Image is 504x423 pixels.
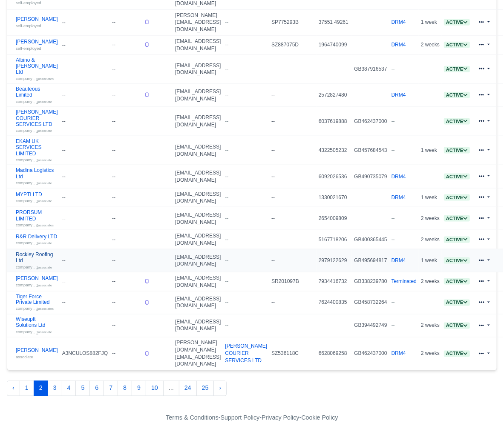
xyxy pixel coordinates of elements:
td: 1964740099 [317,35,352,54]
small: associate [36,199,52,203]
span: -- [392,118,395,124]
td: -- [110,54,142,84]
td: [EMAIL_ADDRESS][DOMAIN_NAME] [173,136,223,165]
td: GB495694817 [352,249,389,272]
small: associate [36,158,52,162]
small: company , [16,240,52,245]
small: associate [36,129,52,133]
small: associate [36,283,52,287]
span: Active [444,300,470,306]
span: Active [444,194,470,201]
td: -- [60,249,110,272]
a: Active [444,194,470,200]
a: Active [444,257,470,263]
small: company , [16,223,54,227]
span: -- [225,323,228,329]
a: Madina Logistics Ltd company ,1associate [16,167,58,186]
a: Active [444,174,470,180]
a: [PERSON_NAME] company ,1associate [16,275,58,288]
td: A3NCULOS882FJQ [60,337,110,371]
td: -- [60,9,110,35]
u: 1 [36,331,38,334]
u: 1 [36,100,38,104]
td: GB490735079 [352,165,389,188]
td: 2 weeks [419,230,442,249]
td: -- [110,136,142,165]
td: -- [110,107,142,136]
td: [EMAIL_ADDRESS][DOMAIN_NAME] [173,54,223,84]
a: Active [444,66,470,72]
a: Active [444,19,470,25]
td: 1330021670 [317,188,352,207]
td: -- [60,291,110,314]
u: 0 [36,77,38,81]
span: Active [444,237,470,243]
a: Active [444,215,470,221]
a: Active [444,237,470,243]
small: company , [16,283,52,287]
a: Terminated [392,278,417,284]
span: -- [225,215,228,221]
a: DRM4 [392,42,406,48]
small: self-employed [16,46,41,51]
td: 2 weeks [419,35,442,54]
small: self-employed [16,23,41,28]
a: DRM4 [392,19,406,25]
a: Active [444,92,470,98]
td: 2654009809 [317,207,352,230]
td: SR201097B [269,272,317,292]
td: 4322505232 [317,136,352,165]
td: 2 weeks [419,272,442,292]
td: 2 weeks [419,314,442,337]
td: 2979122629 [317,249,352,272]
td: GB338239780 [352,272,389,292]
small: associates [36,77,54,81]
small: company , [16,180,52,185]
small: associate [36,181,52,185]
td: -- [110,249,142,272]
span: -- [392,66,395,72]
td: -- [60,84,110,107]
td: -- [110,84,142,107]
td: -- [110,9,142,35]
a: [PERSON_NAME] self-employed [16,16,58,29]
button: 3 [48,381,62,396]
button: 24 [179,381,197,396]
td: [PERSON_NAME][DOMAIN_NAME][EMAIL_ADDRESS][DOMAIN_NAME] [173,337,223,371]
td: 1 week [419,249,442,272]
td: -- [269,84,317,107]
span: -- [225,92,228,98]
td: [EMAIL_ADDRESS][DOMAIN_NAME] [173,272,223,292]
span: -- [225,147,228,153]
td: -- [60,207,110,230]
div: Chat Widget [351,325,504,423]
td: -- [110,35,142,54]
td: SZ887075D [269,35,317,54]
a: Tiger Force Private Limited company ,2associates [16,294,58,312]
td: -- [269,207,317,230]
button: 25 [196,381,214,396]
a: Rockley Roofing Ltd company ,1associate [16,252,58,270]
a: MYPTI LTD company ,1associate [16,191,58,204]
span: -- [392,215,395,221]
span: -- [392,323,395,329]
small: self-employed [16,0,41,5]
a: Beauteous Limited company ,1associate [16,86,58,104]
u: 1 [36,129,38,133]
a: Active [444,147,470,153]
u: 1 [36,158,38,162]
small: company , [16,198,52,203]
a: DRM4 [392,194,406,200]
u: 0 [36,223,38,227]
td: -- [110,230,142,249]
td: 2572827480 [317,84,352,107]
a: R&R Delivery LTD company ,1associate [16,234,58,246]
button: 4 [62,381,76,396]
td: -- [269,136,317,165]
small: associate [36,100,52,104]
small: associate [36,331,52,334]
td: SZ536118C [269,337,317,371]
u: 1 [36,266,38,269]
